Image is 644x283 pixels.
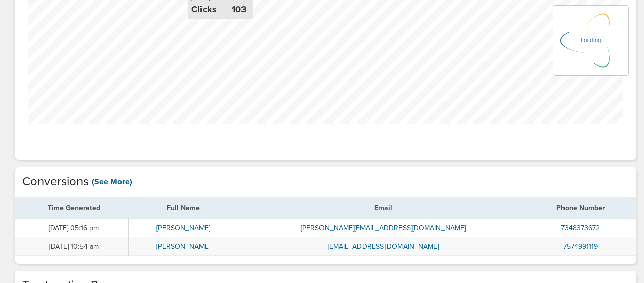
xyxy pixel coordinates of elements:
td: [DATE] 05:16 pm [15,219,129,237]
span: Email [374,204,392,212]
span: Phone Number [556,204,605,212]
span: Time Generated [48,204,100,212]
td: [DATE] 10:54 am [15,237,129,256]
span: Full Name [167,204,200,212]
td: 7348373672 [529,219,636,237]
p: Loading [581,34,601,47]
td: 7574991119 [529,237,636,256]
td: [PERSON_NAME] [129,219,237,237]
td: [PERSON_NAME] [129,237,237,256]
h4: Conversions [22,175,89,189]
td: [PERSON_NAME][EMAIL_ADDRESS][DOMAIN_NAME] [238,219,529,237]
a: (See More) [92,176,132,187]
td: [EMAIL_ADDRESS][DOMAIN_NAME] [238,237,529,256]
